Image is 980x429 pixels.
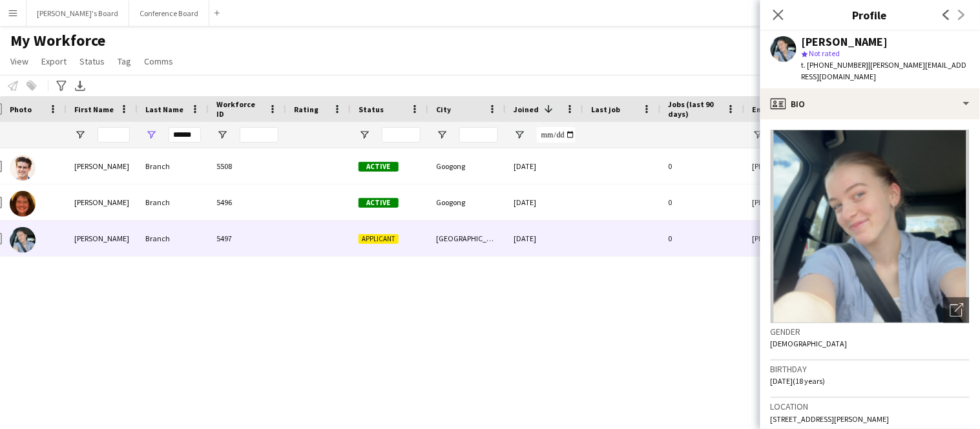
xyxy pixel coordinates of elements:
span: Tag [118,55,131,67]
span: Export [41,55,67,67]
span: View [10,55,28,67]
button: Open Filter Menu [436,129,448,141]
h3: Location [771,401,970,412]
span: Not rated [809,48,840,58]
span: Status [79,55,105,67]
div: Bio [760,88,980,119]
button: [PERSON_NAME]'s Board [26,1,129,26]
a: Comms [139,53,178,70]
button: Conference Board [129,1,209,26]
img: Crew avatar or photo [771,130,970,323]
a: Export [36,53,72,70]
app-action-btn: Export XLSX [72,78,88,94]
span: My Workforce [10,31,105,50]
div: [DATE] [506,221,583,256]
span: Rating [294,105,318,114]
div: [PERSON_NAME] [67,148,138,184]
div: [DATE] [506,185,583,220]
div: [PERSON_NAME] [67,221,138,256]
input: Status Filter Input [382,127,421,143]
span: Last Name [145,105,183,114]
div: Open photos pop-in [944,297,970,323]
span: [DEMOGRAPHIC_DATA] [771,339,848,348]
span: Comms [144,55,173,67]
span: Last job [591,105,620,114]
div: [PERSON_NAME] [802,36,888,48]
span: Jobs (last 90 days) [669,99,722,119]
h3: Gender [771,326,970,337]
img: Sam Branch [10,155,36,181]
div: 0 [661,185,745,220]
span: Workforce ID [216,99,263,119]
div: Googong [428,185,506,220]
button: Open Filter Menu [753,129,764,141]
app-action-btn: Advanced filters [54,78,69,94]
div: 5497 [209,221,286,256]
span: Photo [10,105,32,114]
input: City Filter Input [459,127,498,143]
span: Joined [514,105,539,114]
button: Open Filter Menu [145,129,157,141]
button: Open Filter Menu [216,129,228,141]
div: 5496 [209,185,286,220]
div: Branch [138,221,209,256]
button: Open Filter Menu [359,129,370,141]
input: First Name Filter Input [98,127,130,143]
div: [PERSON_NAME] [67,185,138,220]
input: Workforce ID Filter Input [240,127,278,143]
span: First Name [74,105,114,114]
span: Email [753,105,773,114]
span: Status [359,105,384,114]
div: 0 [661,148,745,184]
span: City [436,105,451,114]
span: Active [359,162,399,172]
span: Active [359,198,399,208]
div: Branch [138,148,209,184]
a: View [5,53,34,70]
div: Branch [138,185,209,220]
div: 5508 [209,148,286,184]
h3: Birthday [771,363,970,375]
img: Andrea Branch [10,191,36,217]
img: Beth Branch [10,227,36,253]
div: [DATE] [506,148,583,184]
input: Joined Filter Input [537,127,576,143]
input: Last Name Filter Input [169,127,201,143]
a: Tag [112,53,136,70]
span: [STREET_ADDRESS][PERSON_NAME] [771,414,890,424]
div: 0 [661,221,745,256]
div: Googong [428,148,506,184]
button: Open Filter Menu [74,129,86,141]
div: [GEOGRAPHIC_DATA] [428,221,506,256]
span: Applicant [359,234,399,244]
button: Open Filter Menu [514,129,525,141]
h3: Profile [760,6,980,23]
span: t. [PHONE_NUMBER] [802,60,869,70]
span: [DATE] (18 years) [771,376,826,386]
span: | [PERSON_NAME][EMAIL_ADDRESS][DOMAIN_NAME] [802,60,967,81]
a: Status [74,53,110,70]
